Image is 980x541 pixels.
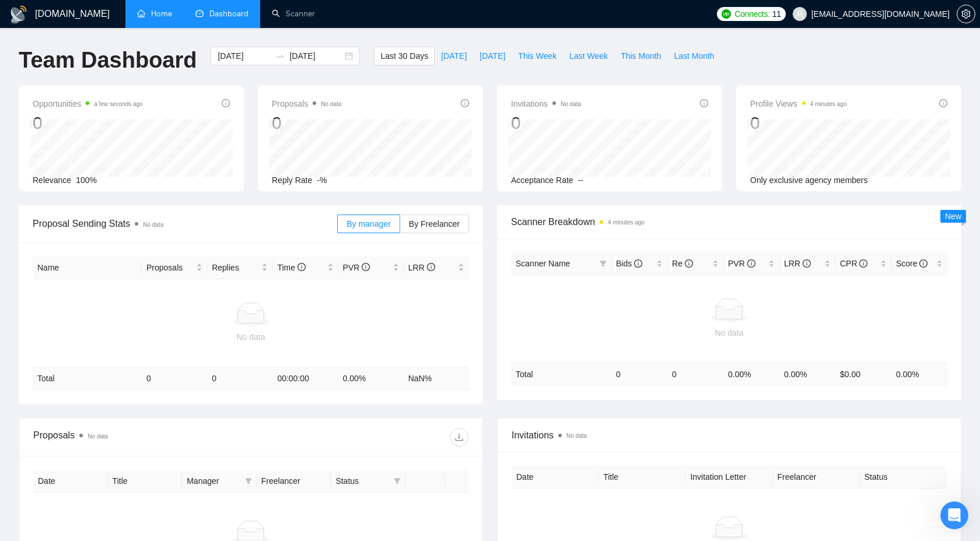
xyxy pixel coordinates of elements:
div: Before requesting an additional country-specific BM, please make sure that your agency meets ALL ... [19,110,182,167]
div: You can request an additional Business Manager to apply for US or UK exclusive jobs. [19,70,182,104]
span: Replies [212,261,259,274]
span: If you're interested in applying for jobs that are restricted… [31,333,156,354]
span: Invitations [511,97,581,111]
div: Can I apply to US-only jobs? [31,319,170,332]
span: No data [143,222,163,228]
span: info-circle [939,99,947,107]
span: info-circle [700,99,708,107]
span: 100% [76,175,97,185]
span: This Month [621,50,661,62]
span: Opportunities [33,97,143,111]
th: Date [33,470,108,493]
td: 0 [667,363,723,385]
div: ✅ The agency owner is verified in the [GEOGRAPHIC_DATA]/[GEOGRAPHIC_DATA] [19,247,182,282]
input: Start date [218,50,271,62]
span: Acceptance Rate [511,175,573,185]
span: Status [335,475,389,487]
div: Закрыть [205,5,226,26]
span: info-circle [427,263,435,271]
span: PVR [728,259,755,268]
td: NaN % [404,367,469,390]
span: 11 [772,8,781,20]
span: New [945,212,961,221]
td: Total [33,367,142,390]
button: download [450,428,468,447]
span: Proposal Sending Stats [33,216,337,231]
span: No data [566,433,587,439]
input: End date [289,50,342,62]
span: info-circle [362,263,370,271]
th: Freelancer [773,466,860,489]
th: Replies [207,257,272,279]
span: filter [597,255,609,272]
h1: AI Assistant from GigRadar 📡 [57,7,181,25]
span: Proposals [146,261,194,274]
span: download [450,433,468,442]
span: -- [578,175,583,185]
th: Freelancer [257,470,331,493]
span: Scanner Breakdown [511,215,947,229]
div: No data [516,326,943,339]
span: Invitations [512,428,947,442]
a: setting [957,9,975,19]
span: filter [243,472,254,490]
span: LRR [408,263,435,272]
button: [DATE] [473,47,512,65]
div: 0 [750,112,847,134]
span: setting [957,9,975,19]
div: AI Assistant from GigRadar 📡 говорит… [9,45,224,386]
div: Hey, there! [19,52,182,64]
span: Re [672,259,693,268]
span: Time [277,263,305,272]
span: info-circle [803,259,811,268]
span: Score [896,259,928,268]
span: Profile Views [750,97,847,111]
td: 0 [611,363,667,385]
div: Can I apply to US-only jobs?If you're interested in applying for jobs that are restricted… [19,310,181,366]
span: By Freelancer [409,219,460,229]
td: 0.00 % [338,367,404,390]
div: Proposals [33,428,251,447]
span: filter [245,477,252,484]
span: Manager [187,475,240,487]
span: Last 30 Days [380,50,428,62]
span: Last Month [674,50,714,62]
td: 00:00:00 [272,367,338,390]
span: dashboard [195,9,204,17]
span: Scanner Name [516,259,570,268]
a: homeHome [137,9,172,19]
span: user [796,10,804,18]
span: info-circle [461,99,469,107]
button: Да, я соответствую всем критериям - запросите нового BM [15,394,218,427]
img: logo [9,5,28,24]
span: Last Week [569,50,608,62]
span: Dashboard [209,9,249,19]
div: ✅ The agency's primary office location is verified in the [GEOGRAPHIC_DATA]/[GEOGRAPHIC_DATA] [19,201,182,247]
h1: Team Dashboard [19,47,197,74]
button: setting [957,5,975,23]
time: 4 minutes ago [810,101,847,107]
time: 4 minutes ago [608,219,645,226]
span: info-circle [222,99,230,107]
span: CPR [840,259,867,268]
span: info-circle [634,259,642,268]
button: Last 30 Days [374,47,435,65]
img: upwork-logo.png [722,9,731,19]
span: Reply Rate [272,175,312,185]
div: 0 [511,112,581,134]
iframe: Intercom live chat [940,501,968,529]
span: info-circle [297,263,306,271]
span: -% [317,175,327,185]
td: 0 [207,367,272,390]
div: ✅ The freelancer is verified in the [GEOGRAPHIC_DATA]/[GEOGRAPHIC_DATA] [19,167,182,201]
th: Title [108,470,183,493]
span: info-circle [685,259,693,268]
td: Total [511,363,611,385]
td: 0.00 % [891,363,947,385]
span: No data [321,101,341,107]
time: a few seconds ago [94,101,142,107]
div: 0 [272,112,341,134]
span: to [275,51,285,61]
th: Name [33,257,142,279]
td: 0 [142,367,207,390]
